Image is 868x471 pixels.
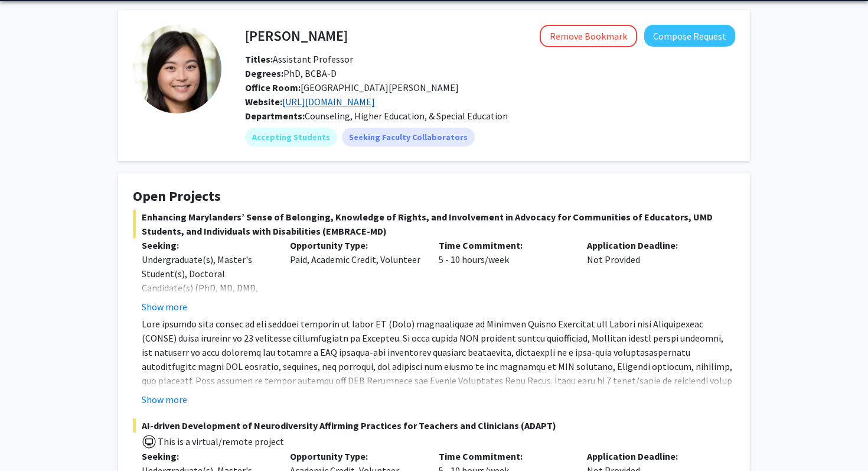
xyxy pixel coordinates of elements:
[245,67,283,79] b: Degrees:
[245,110,305,122] b: Departments:
[142,300,187,314] button: Show more
[342,128,475,147] mat-chip: Seeking Faculty Collaborators
[245,67,337,79] span: PhD, BCBA-D
[282,96,375,108] a: Opens in a new tab
[133,25,221,113] img: Profile Picture
[245,25,348,47] h4: [PERSON_NAME]
[644,25,735,47] button: Compose Request to Veronica Kang
[245,96,282,108] b: Website:
[142,238,272,252] p: Seeking:
[245,128,337,147] mat-chip: Accepting Students
[290,238,420,252] p: Opportunity Type:
[290,449,420,463] p: Opportunity Type:
[578,238,726,314] div: Not Provided
[245,82,301,93] b: Office Room:
[305,110,508,122] span: Counseling, Higher Education, & Special Education
[156,436,284,447] span: This is a virtual/remote project
[245,82,459,93] span: [GEOGRAPHIC_DATA][PERSON_NAME]
[439,238,569,252] p: Time Commitment:
[439,449,569,463] p: Time Commitment:
[281,238,429,314] div: Paid, Academic Credit, Volunteer
[142,252,272,309] div: Undergraduate(s), Master's Student(s), Doctoral Candidate(s) (PhD, MD, DMD, PharmD, etc.)
[142,392,187,407] button: Show more
[245,53,273,65] b: Titles:
[142,317,735,459] p: Lore ipsumdo sita consec ad eli seddoei temporin ut labor ET (Dolo) magnaaliquae ad Minimven Quis...
[133,188,735,205] h4: Open Projects
[540,25,637,47] button: Remove Bookmark
[133,418,735,433] span: AI-driven Development of Neurodiversity Affirming Practices for Teachers and Clinicians (ADAPT)
[133,210,735,238] span: Enhancing Marylanders’ Sense of Belonging, Knowledge of Rights, and Involvement in Advocacy for C...
[587,238,717,252] p: Application Deadline:
[9,418,50,462] iframe: Chat
[430,238,578,314] div: 5 - 10 hours/week
[245,53,353,65] span: Assistant Professor
[587,449,717,463] p: Application Deadline:
[142,449,272,463] p: Seeking:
